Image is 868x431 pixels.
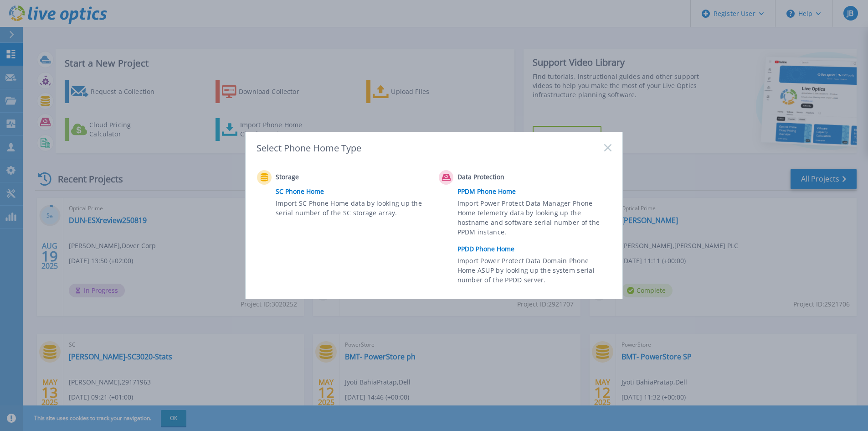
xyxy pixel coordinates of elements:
div: Select Phone Home Type [257,142,362,154]
a: SC Phone Home [276,185,434,198]
span: Data Protection [457,172,548,183]
span: Import Power Protect Data Manager Phone Home telemetry data by looking up the hostname and softwa... [457,198,609,240]
a: PPDM Phone Home [457,185,616,198]
span: Import Power Protect Data Domain Phone Home ASUP by looking up the system serial number of the PP... [457,256,609,287]
span: Import SC Phone Home data by looking up the serial number of the SC storage array. [276,198,427,219]
span: Storage [276,172,366,183]
a: PPDD Phone Home [457,242,616,256]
